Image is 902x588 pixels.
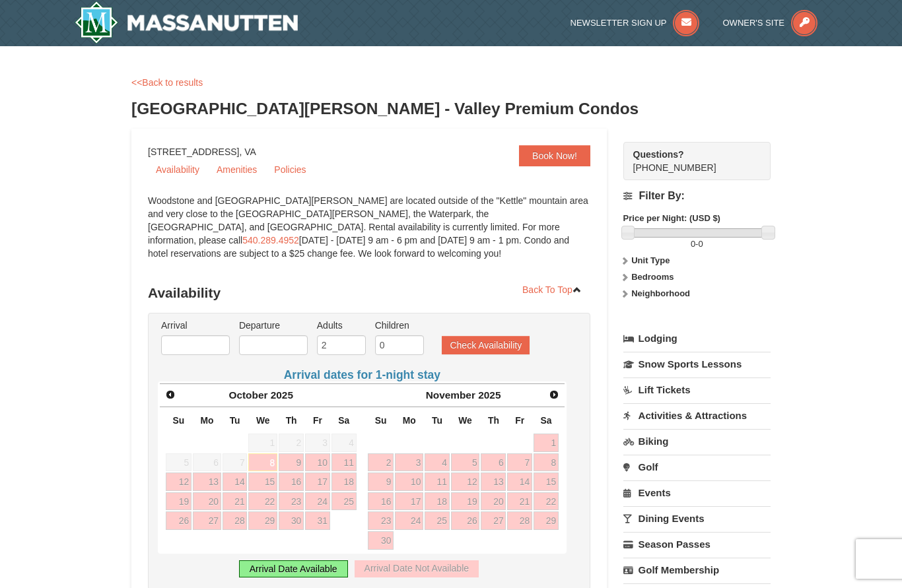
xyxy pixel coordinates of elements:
[631,255,670,265] strong: Unit Type
[698,239,703,249] span: 0
[75,1,298,44] a: Massanutten Resort
[279,511,304,530] a: 30
[395,453,423,472] a: 3
[305,434,330,452] span: 3
[193,473,221,491] a: 13
[305,492,330,511] a: 24
[331,473,357,491] a: 18
[266,160,314,180] a: Policies
[571,18,700,28] a: Newsletter Sign Up
[451,492,480,511] a: 19
[313,415,322,426] span: Friday
[623,327,771,350] a: Lodging
[481,453,506,472] a: 6
[425,453,450,472] a: 4
[161,319,230,332] label: Arrival
[368,453,394,472] a: 2
[228,389,267,401] span: October
[451,473,480,491] a: 12
[131,96,771,122] h3: [GEOGRAPHIC_DATA][PERSON_NAME] - Valley Premium Condos
[623,532,771,556] a: Season Passes
[161,385,180,404] a: Prev
[75,1,298,44] img: Massanutten Resort Logo
[623,455,771,479] a: Golf
[534,492,559,511] a: 22
[223,492,248,511] a: 21
[723,18,785,28] span: Owner's Site
[209,160,265,180] a: Amenities
[193,492,221,511] a: 20
[131,77,203,88] a: <<Back to results
[368,492,394,511] a: 16
[375,415,387,426] span: Sunday
[623,190,771,202] h4: Filter By:
[723,18,818,28] a: Owner's Site
[166,473,191,491] a: 12
[481,473,506,491] a: 13
[633,148,747,173] span: [PHONE_NUMBER]
[432,415,442,426] span: Tuesday
[623,429,771,453] a: Biking
[248,434,277,452] span: 1
[623,558,771,582] a: Golf Membership
[242,235,299,245] a: 540.289.4952
[488,415,499,426] span: Thursday
[305,473,330,491] a: 17
[534,511,559,530] a: 29
[368,473,394,491] a: 9
[305,511,330,530] a: 31
[158,368,567,381] h4: Arrival dates for 1-night stay
[279,434,304,452] span: 2
[442,336,530,354] button: Check Availability
[507,453,532,472] a: 7
[425,473,450,491] a: 11
[623,403,771,428] a: Activities & Attractions
[230,415,240,426] span: Tuesday
[200,415,213,426] span: Monday
[223,511,248,530] a: 28
[691,239,695,249] span: 0
[623,213,720,223] strong: Price per Night: (USD $)
[338,415,349,426] span: Saturday
[166,453,191,472] span: 5
[331,453,357,472] a: 11
[193,511,221,530] a: 27
[623,480,771,505] a: Events
[425,492,450,511] a: 18
[375,319,424,332] label: Children
[223,453,248,472] span: 7
[331,434,357,452] span: 4
[317,319,366,332] label: Adults
[239,319,308,332] label: Departure
[481,511,506,530] a: 27
[403,415,416,426] span: Monday
[534,453,559,472] a: 8
[368,511,394,530] a: 23
[279,453,304,472] a: 9
[148,160,207,180] a: Availability
[355,560,479,577] div: Arrival Date Not Available
[271,389,293,401] span: 2025
[331,492,357,511] a: 25
[534,473,559,491] a: 15
[451,511,480,530] a: 26
[478,389,501,401] span: 2025
[631,288,690,298] strong: Neighborhood
[633,149,684,160] strong: Questions?
[305,453,330,472] a: 10
[193,453,221,472] span: 6
[623,506,771,531] a: Dining Events
[223,473,248,491] a: 14
[248,492,277,511] a: 22
[166,492,191,511] a: 19
[507,511,532,530] a: 28
[395,473,423,491] a: 10
[507,492,532,511] a: 21
[165,389,176,400] span: Prev
[631,272,674,282] strong: Bedrooms
[395,492,423,511] a: 17
[623,377,771,402] a: Lift Tickets
[571,18,667,28] span: Newsletter Sign Up
[248,511,277,530] a: 29
[623,352,771,376] a: Snow Sports Lessons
